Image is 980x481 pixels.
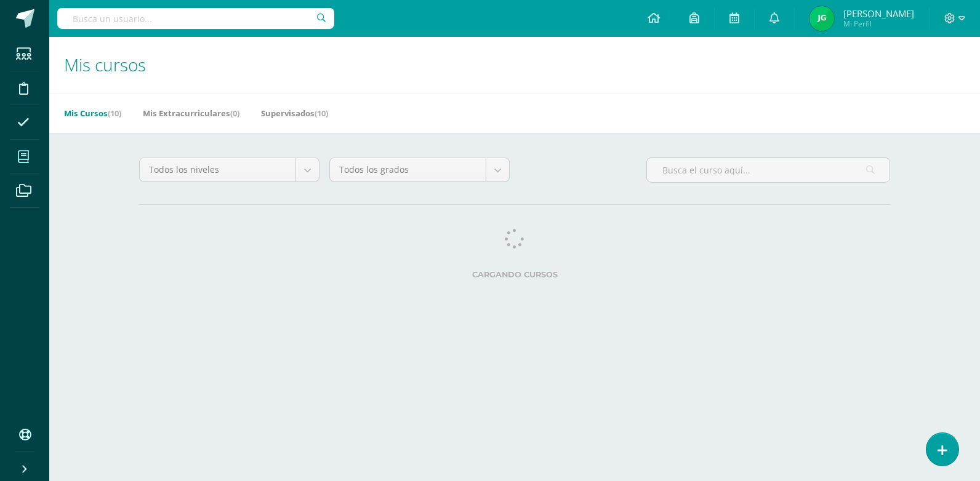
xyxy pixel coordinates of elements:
span: (0) [230,108,239,119]
input: Busca el curso aquí... [647,158,890,182]
img: c5e6a7729ce0d31aadaf9fc218af694a.png [809,6,834,31]
span: (10) [108,108,121,119]
label: Cargando cursos [139,270,890,279]
span: Mi Perfil [843,18,914,29]
a: Mis Extracurriculares(0) [143,103,239,123]
span: [PERSON_NAME] [843,7,914,20]
span: Todos los niveles [149,158,286,181]
span: Todos los grados [339,158,476,181]
a: Todos los niveles [140,158,319,181]
a: Supervisados(10) [261,103,328,123]
input: Busca un usuario... [57,8,334,29]
span: Mis cursos [64,53,146,76]
a: Todos los grados [330,158,509,181]
a: Mis Cursos(10) [64,103,121,123]
span: (10) [315,108,328,119]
